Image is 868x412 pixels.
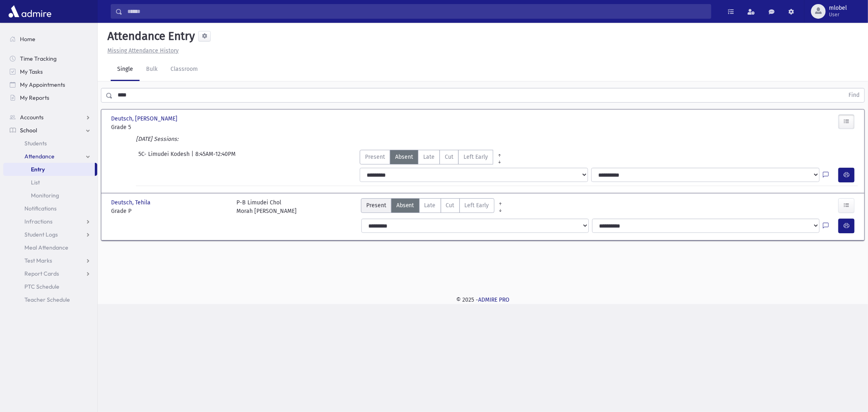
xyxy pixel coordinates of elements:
[446,201,455,210] span: Cut
[829,11,847,18] span: User
[829,5,847,11] span: mlobel
[195,150,236,164] span: 8:45AM-12:40PM
[104,29,195,43] h5: Attendance Entry
[24,231,58,238] span: Student Logs
[3,163,95,176] a: Entry
[24,140,47,147] span: Students
[31,166,45,173] span: Entry
[111,123,228,131] span: Grade 5
[3,215,97,228] a: Infractions
[3,111,97,124] a: Accounts
[361,198,494,215] div: AttTypes
[366,201,386,210] span: Present
[24,257,52,264] span: Test Marks
[24,283,59,290] span: PTC Schedule
[3,52,97,65] a: Time Tracking
[111,198,152,207] span: Deutsch, Tehila
[31,192,59,199] span: Monitoring
[138,150,191,164] span: 5C- Limudei Kodesh
[3,293,97,306] a: Teacher Schedule
[464,153,488,161] span: Left Early
[3,189,97,202] a: Monitoring
[20,68,43,75] span: My Tasks
[3,137,97,150] a: Students
[24,218,52,225] span: Infractions
[844,88,864,102] button: Find
[24,296,70,303] span: Teacher Schedule
[20,94,49,101] span: My Reports
[395,153,413,161] span: Absent
[3,267,97,280] a: Report Cards
[111,296,855,304] div: © 2025 -
[3,124,97,137] a: School
[24,244,68,251] span: Meal Attendance
[111,58,140,81] a: Single
[24,270,59,277] span: Report Cards
[465,201,489,210] span: Left Early
[104,47,179,54] a: Missing Attendance History
[3,176,97,189] a: List
[20,114,44,121] span: Accounts
[360,150,506,164] div: AttTypes
[3,280,97,293] a: PTC Schedule
[136,136,178,142] i: [DATE] Sessions:
[20,35,35,43] span: Home
[191,150,195,164] span: |
[164,58,204,81] a: Classroom
[423,153,435,161] span: Late
[111,114,179,123] span: Deutsch, [PERSON_NAME]
[3,91,97,104] a: My Reports
[3,78,97,91] a: My Appointments
[424,201,436,210] span: Late
[111,207,228,215] span: Grade P
[3,33,97,46] a: Home
[445,153,453,161] span: Cut
[478,296,509,303] a: ADMIRE PRO
[20,55,57,62] span: Time Tracking
[20,127,37,134] span: School
[3,241,97,254] a: Meal Attendance
[24,205,57,212] span: Notifications
[122,4,711,19] input: Search
[31,179,40,186] span: List
[3,202,97,215] a: Notifications
[107,47,179,54] u: Missing Attendance History
[3,228,97,241] a: Student Logs
[365,153,385,161] span: Present
[24,153,55,160] span: Attendance
[3,65,97,78] a: My Tasks
[7,3,53,20] img: AdmirePro
[20,81,65,88] span: My Appointments
[140,58,164,81] a: Bulk
[3,150,97,163] a: Attendance
[236,198,297,215] div: P-B Limudei Chol Morah [PERSON_NAME]
[3,254,97,267] a: Test Marks
[396,201,414,210] span: Absent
